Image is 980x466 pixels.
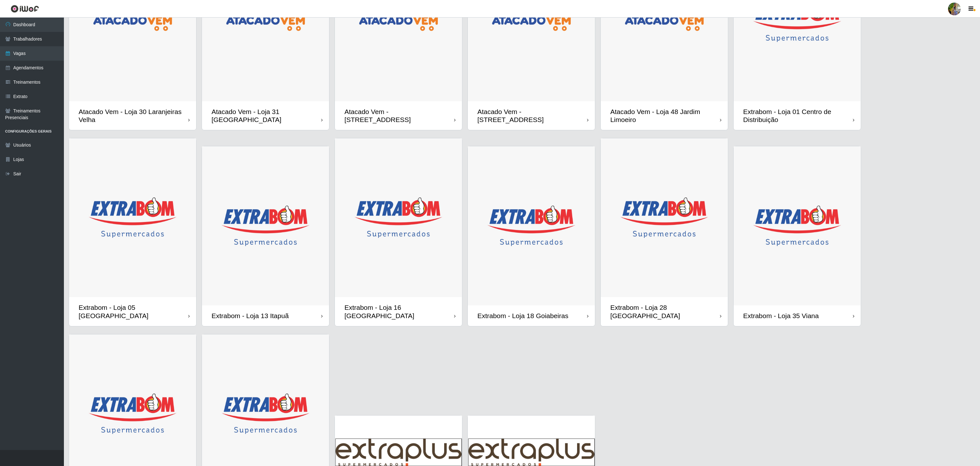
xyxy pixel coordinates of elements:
a: Extrabom - Loja 16 [GEOGRAPHIC_DATA] [335,138,462,326]
img: cardImg [335,138,462,297]
div: Atacado Vem - Loja 48 Jardim Limoeiro [610,108,720,124]
img: cardImg [601,138,728,297]
div: Atacado Vem - Loja 30 Laranjeiras Velha [79,108,188,124]
a: Extrabom - Loja 35 Viana [734,146,861,326]
img: cardImg [69,138,196,297]
div: Extrabom - Loja 16 [GEOGRAPHIC_DATA] [344,303,454,319]
img: CoreUI Logo [11,5,39,13]
a: Extrabom - Loja 13 Itapuã [202,146,329,326]
a: Extrabom - Loja 18 Goiabeiras [468,146,595,326]
div: Extrabom - Loja 18 Goiabeiras [477,312,568,320]
div: Extrabom - Loja 05 [GEOGRAPHIC_DATA] [79,303,188,319]
img: cardImg [202,146,329,305]
a: Extrabom - Loja 05 [GEOGRAPHIC_DATA] [69,138,196,326]
img: cardImg [734,146,861,305]
div: Extrabom - Loja 28 [GEOGRAPHIC_DATA] [610,303,720,319]
div: Extrabom - Loja 01 Centro de Distribuição [743,108,853,124]
div: Atacado Vem - Loja 31 [GEOGRAPHIC_DATA] [212,108,321,124]
div: Extrabom - Loja 35 Viana [743,312,819,320]
img: cardImg [468,146,595,305]
div: Extrabom - Loja 13 Itapuã [212,312,289,320]
div: Atacado Vem - [STREET_ADDRESS] [344,108,454,124]
a: Extrabom - Loja 28 [GEOGRAPHIC_DATA] [601,138,728,326]
div: Atacado Vem - [STREET_ADDRESS] [477,108,587,124]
